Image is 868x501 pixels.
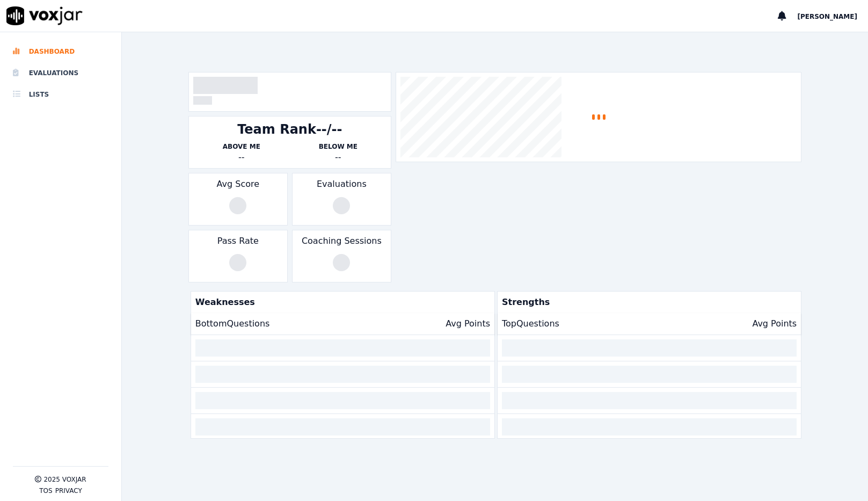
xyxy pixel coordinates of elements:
[797,10,868,23] button: [PERSON_NAME]
[502,317,559,330] p: Top Questions
[13,84,108,105] a: Lists
[290,142,386,151] p: Below Me
[292,230,391,282] div: Coaching Sessions
[193,151,290,164] div: --
[193,142,290,151] p: Above Me
[188,173,288,226] div: Avg Score
[188,230,288,282] div: Pass Rate
[237,121,342,138] div: Team Rank --/--
[39,487,52,495] button: TOS
[292,173,391,226] div: Evaluations
[43,475,86,484] p: 2025 Voxjar
[446,317,490,330] p: Avg Points
[13,62,108,84] a: Evaluations
[290,151,386,164] div: --
[195,317,270,330] p: Bottom Questions
[498,292,797,313] p: Strengths
[752,317,797,330] p: Avg Points
[191,292,490,313] p: Weaknesses
[6,6,83,25] img: voxjar logo
[13,41,108,62] a: Dashboard
[55,487,82,495] button: Privacy
[797,13,857,20] span: [PERSON_NAME]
